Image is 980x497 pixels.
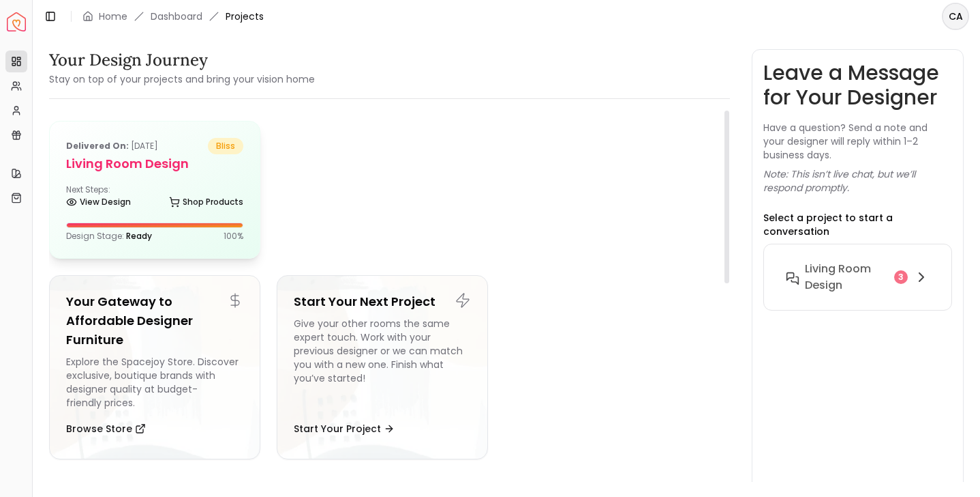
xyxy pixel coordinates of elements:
a: Your Gateway to Affordable Designer FurnitureExplore the Spacejoy Store. Discover exclusive, bout... [49,275,260,459]
div: 3 [894,270,908,284]
p: Have a question? Send a note and your designer will reply within 1–2 business days. [763,121,953,162]
small: Stay on top of your projects and bring your vision home [49,72,315,86]
p: 100 % [224,231,243,242]
span: Projects [226,10,264,23]
p: Design Stage: [66,231,152,242]
img: Spacejoy Logo [7,12,26,31]
h3: Your Design Journey [49,49,315,71]
span: Ready [126,230,152,242]
button: Living Room design3 [775,255,941,299]
p: Select a project to start a conversation [763,211,953,238]
b: Delivered on: [66,140,129,152]
div: Explore the Spacejoy Store. Discover exclusive, boutique brands with designer quality at budget-f... [66,355,243,410]
h3: Leave a Message for Your Designer [763,61,953,110]
button: Browse Store [66,415,146,442]
h5: Your Gateway to Affordable Designer Furniture [66,292,243,350]
a: View Design [66,193,131,212]
h5: Start Your Next Project [294,292,471,311]
a: Dashboard [151,10,202,23]
a: Home [99,10,127,23]
div: Give your other rooms the same expert touch. Work with your previous designer or we can match you... [294,317,471,410]
button: Start Your Project [294,415,395,442]
button: CA [942,3,969,30]
h6: Living Room design [805,261,889,294]
p: Note: This isn’t live chat, but we’ll respond promptly. [763,167,953,195]
a: Start Your Next ProjectGive your other rooms the same expert touch. Work with your previous desig... [277,275,488,459]
p: [DATE] [66,138,158,154]
span: CA [943,4,968,29]
div: Next Steps: [66,184,243,212]
a: Spacejoy [7,12,26,31]
a: Shop Products [169,193,243,212]
h5: Living Room design [66,154,243,173]
nav: breadcrumb [82,10,264,23]
span: bliss [208,138,243,154]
